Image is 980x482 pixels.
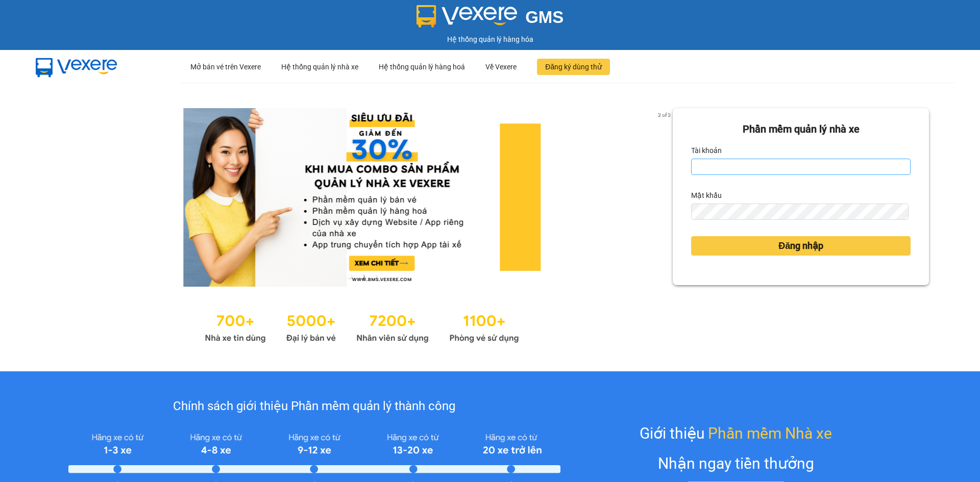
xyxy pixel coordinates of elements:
label: Tài khoản [691,142,722,159]
div: Phần mềm quản lý nhà xe [691,121,911,137]
li: slide item 1 [348,274,352,278]
div: Hệ thống quản lý hàng hóa [3,34,977,45]
li: slide item 2 [360,274,364,278]
button: previous slide / item [51,108,65,287]
input: Mật khẩu [691,204,908,220]
img: logo 2 [416,5,518,28]
a: GMS [416,15,564,23]
div: Nhận ngay tiền thưởng [658,451,814,475]
p: 2 of 3 [655,108,673,121]
div: Hệ thống quản lý nhà xe [281,50,358,83]
img: mbUUG5Q.png [26,50,128,84]
img: Statistics.png [205,307,519,346]
li: slide item 3 [372,274,376,278]
input: Tài khoản [691,159,911,175]
span: GMS [525,8,563,27]
div: Giới thiệu [640,421,832,445]
span: Phần mềm Nhà xe [708,421,832,445]
button: Đăng nhập [691,236,911,256]
div: Chính sách giới thiệu Phần mềm quản lý thành công [68,397,560,416]
div: Hệ thống quản lý hàng hoá [379,50,465,83]
button: Đăng ký dùng thử [537,59,610,75]
label: Mật khẩu [691,187,722,204]
div: Mở bán vé trên Vexere [190,50,261,83]
span: Đăng nhập [778,239,823,253]
span: Đăng ký dùng thử [545,61,602,72]
button: next slide / item [658,108,673,287]
div: Về Vexere [485,50,517,83]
